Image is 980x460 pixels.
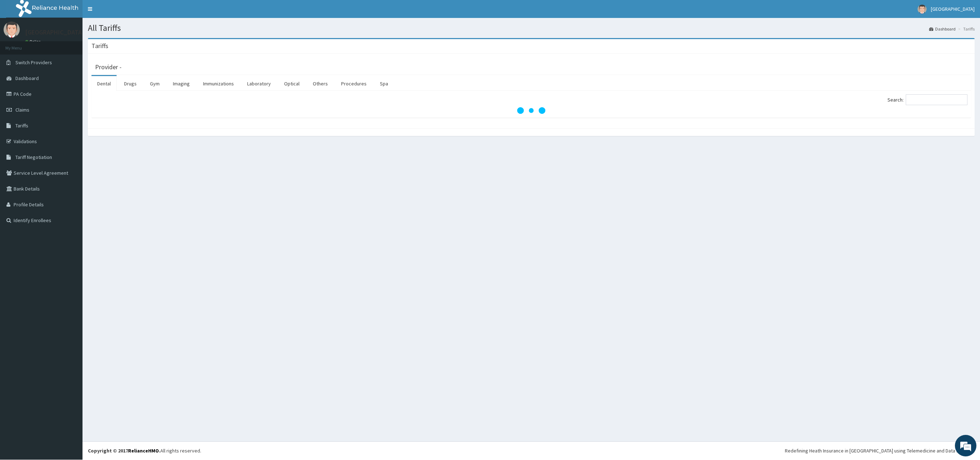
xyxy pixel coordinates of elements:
[118,76,142,91] a: Drugs
[25,39,42,44] a: Online
[95,64,122,70] h3: Provider -
[241,76,277,91] a: Laboratory
[374,76,394,91] a: Spa
[15,75,39,81] span: Dashboard
[278,76,305,91] a: Optical
[167,76,195,91] a: Imaging
[956,26,975,32] li: Tariffs
[931,6,975,12] span: [GEOGRAPHIC_DATA]
[335,76,372,91] a: Procedures
[4,22,20,38] img: User Image
[15,122,28,129] span: Tariffs
[88,23,975,33] h1: All Tariffs
[929,26,956,32] a: Dashboard
[15,107,29,113] span: Claims
[25,29,84,36] p: [GEOGRAPHIC_DATA]
[91,76,117,91] a: Dental
[906,94,967,105] input: Search:
[83,441,980,460] footer: All rights reserved.
[918,5,927,14] img: User Image
[197,76,240,91] a: Immunizations
[517,96,546,125] svg: audio-loading
[785,447,975,454] div: Redefining Heath Insurance in [GEOGRAPHIC_DATA] using Telemedicine and Data Science!
[128,447,159,454] a: RelianceHMO
[887,94,967,105] label: Search:
[307,76,334,91] a: Others
[91,43,108,49] h3: Tariffs
[144,76,165,91] a: Gym
[88,447,160,454] strong: Copyright © 2017 .
[15,154,52,160] span: Tariff Negotiation
[15,59,52,66] span: Switch Providers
